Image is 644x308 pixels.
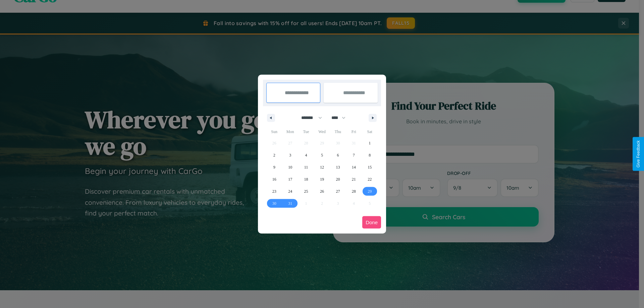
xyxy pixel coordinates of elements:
[369,149,371,161] span: 8
[362,173,378,185] button: 22
[362,216,381,229] button: Done
[298,161,314,173] button: 11
[282,126,298,137] span: Mon
[330,173,346,185] button: 20
[314,185,330,197] button: 26
[330,149,346,161] button: 6
[314,126,330,137] span: Wed
[282,185,298,197] button: 24
[346,149,362,161] button: 7
[298,126,314,137] span: Tue
[266,161,282,173] button: 9
[266,185,282,197] button: 23
[368,185,372,197] span: 29
[266,197,282,209] button: 30
[330,161,346,173] button: 13
[352,173,356,185] span: 21
[288,173,292,185] span: 17
[337,149,339,161] span: 6
[298,185,314,197] button: 25
[288,161,292,173] span: 10
[353,149,355,161] span: 7
[346,185,362,197] button: 28
[288,197,292,209] span: 31
[362,126,378,137] span: Sat
[368,161,372,173] span: 15
[304,185,308,197] span: 25
[368,173,372,185] span: 22
[352,185,356,197] span: 28
[346,126,362,137] span: Fri
[336,161,340,173] span: 13
[298,149,314,161] button: 4
[362,137,378,149] button: 1
[330,185,346,197] button: 27
[314,149,330,161] button: 5
[282,161,298,173] button: 10
[320,185,324,197] span: 26
[362,185,378,197] button: 29
[266,126,282,137] span: Sun
[272,173,276,185] span: 16
[272,197,276,209] span: 30
[352,161,356,173] span: 14
[346,161,362,173] button: 14
[273,161,275,173] span: 9
[362,149,378,161] button: 8
[336,173,340,185] span: 20
[305,149,307,161] span: 4
[362,161,378,173] button: 15
[288,185,292,197] span: 24
[266,149,282,161] button: 2
[330,126,346,137] span: Thu
[636,140,641,168] div: Give Feedback
[320,161,324,173] span: 12
[272,185,276,197] span: 23
[314,173,330,185] button: 19
[304,161,308,173] span: 11
[282,149,298,161] button: 3
[336,185,340,197] span: 27
[282,197,298,209] button: 31
[369,137,371,149] span: 1
[314,161,330,173] button: 12
[273,149,275,161] span: 2
[266,173,282,185] button: 16
[321,149,323,161] span: 5
[282,173,298,185] button: 17
[304,173,308,185] span: 18
[289,149,291,161] span: 3
[346,173,362,185] button: 21
[298,173,314,185] button: 18
[320,173,324,185] span: 19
